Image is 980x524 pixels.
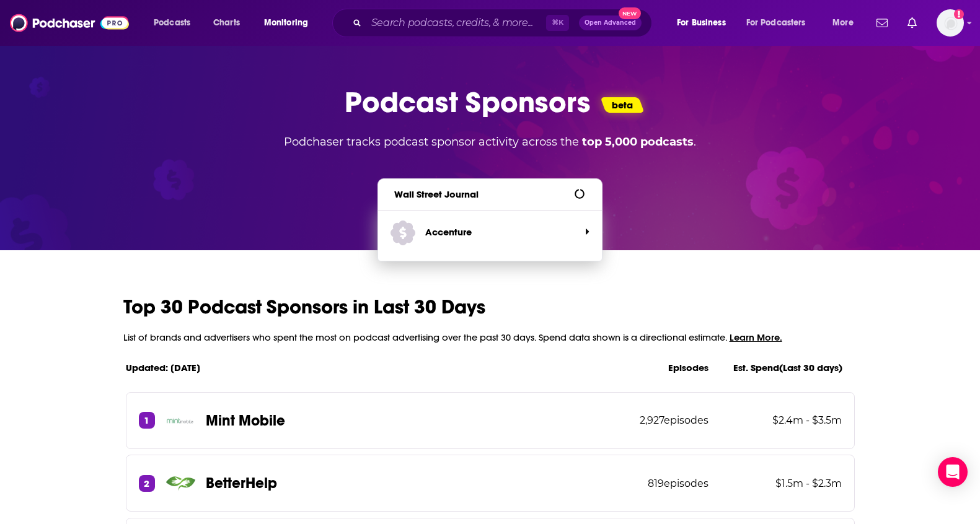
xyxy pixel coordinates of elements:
[668,13,741,33] button: open menu
[832,14,854,32] span: More
[144,478,149,489] p: 2
[123,331,857,343] p: List of brands and advertisers who spent the most on podcast advertising over the past 30 days. S...
[213,14,240,32] span: Charts
[366,13,546,33] input: Search podcasts, credits, & more...
[205,13,247,33] a: Charts
[954,9,964,19] svg: Add a profile image
[677,14,726,32] span: For Business
[264,14,308,32] span: Monitoring
[668,362,709,373] p: Episodes
[903,12,922,33] a: Show notifications dropdown
[824,13,869,33] button: open menu
[937,9,964,37] img: User Profile
[738,13,824,33] button: open menu
[154,14,190,32] span: Podcasts
[733,414,841,426] p: $2.4m - $3.5m
[126,389,855,449] a: 1Mint Mobile logoMint Mobile2,927episodes$2.4m - $3.5m
[10,11,129,35] img: Podchaser - Follow, Share and Rate Podcasts
[664,478,709,489] span: episodes
[730,331,782,343] span: Learn More.
[345,84,591,120] p: Podcast Sponsors
[640,414,709,426] p: 2,927
[619,7,641,19] span: New
[612,99,633,111] p: beta
[585,20,636,26] span: Open Advanced
[384,212,596,251] a: Accenture
[425,226,472,238] p: Accenture
[126,452,855,512] a: 2BetterHelp logoBetterHelp819episodes$1.5m - $2.3m
[206,474,277,492] p: BetterHelp
[165,468,196,499] img: BetterHelp logo
[937,9,964,37] button: Show profile menu
[937,9,964,37] span: Logged in as SuzanneE
[938,457,968,487] div: Open Intercom Messenger
[145,13,206,33] button: open menu
[126,362,643,373] p: Updated: [DATE]
[123,295,857,319] h2: Top 30 Podcast Sponsors in Last 30 Days
[779,362,842,373] span: (Last 30 days)
[264,135,716,149] p: Podchaser tracks podcast sponsor activity across the .
[546,15,569,31] span: ⌘ K
[664,414,709,426] span: episodes
[733,478,841,489] p: $1.5m - $2.3m
[344,9,664,37] div: Search podcasts, credits, & more...
[144,414,149,426] p: 1
[746,14,806,32] span: For Podcasters
[582,135,694,149] b: top 5,000 podcasts
[255,13,324,33] button: open menu
[579,15,642,30] button: Open AdvancedNew
[733,362,842,373] p: Est. Spend
[165,405,196,436] img: Mint Mobile logo
[206,411,285,430] p: Mint Mobile
[648,478,709,489] p: 819
[872,12,893,33] a: Show notifications dropdown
